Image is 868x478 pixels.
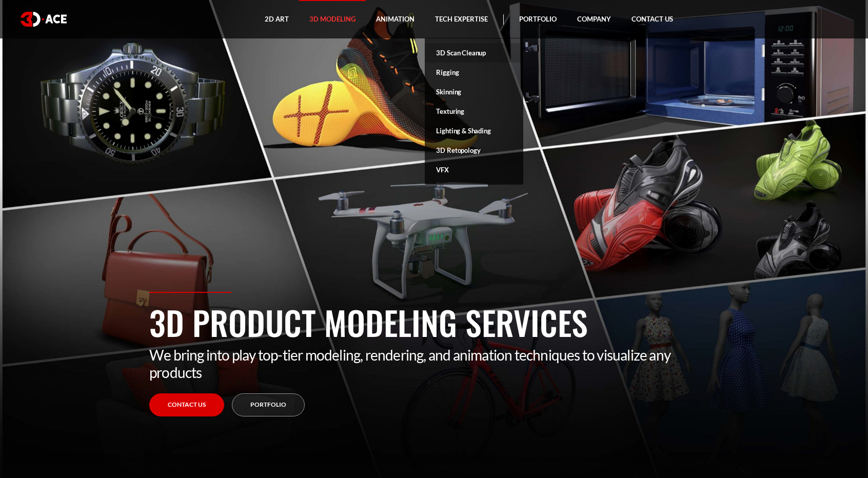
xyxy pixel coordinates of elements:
[232,393,305,416] a: Portfolio
[425,63,523,82] a: Rigging
[149,393,224,416] a: Contact Us
[149,298,719,346] h1: 3D Product Modeling Services
[425,82,523,102] a: Skinning
[425,102,523,121] a: Texturing
[425,121,523,141] a: Lighting & Shading
[425,160,523,180] a: VFX
[425,43,523,63] a: 3D Scan Cleanup
[425,141,523,160] a: 3D Retopology
[21,12,67,27] img: logo white
[149,346,719,381] p: We bring into play top-tier modeling, rendering, and animation techniques to visualize any products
